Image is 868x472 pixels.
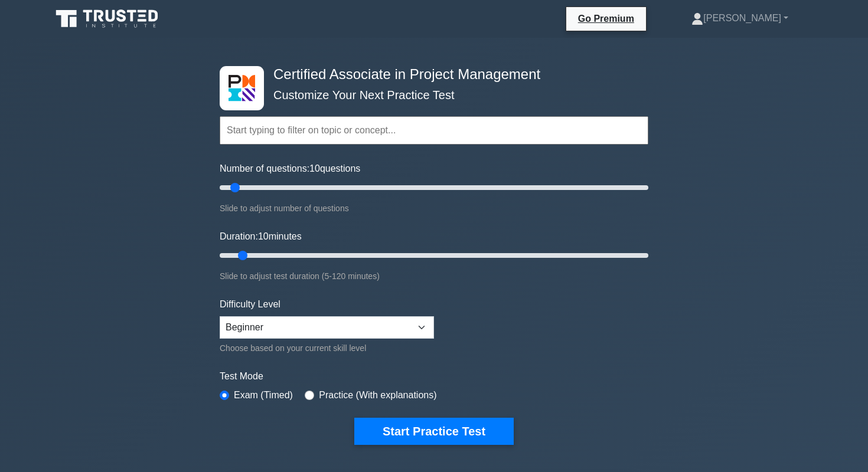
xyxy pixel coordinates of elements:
label: Test Mode [220,369,648,383]
label: Practice (With explanations) [319,388,436,402]
button: Start Practice Test [354,418,514,445]
a: Go Premium [571,11,641,26]
label: Exam (Timed) [234,388,293,402]
span: 10 [309,163,320,173]
a: [PERSON_NAME] [663,6,817,30]
input: Start typing to filter on topic or concept... [220,116,648,145]
div: Slide to adjust test duration (5-120 minutes) [220,269,648,283]
div: Slide to adjust number of questions [220,201,648,215]
div: Choose based on your current skill level [220,341,434,355]
span: 10 [258,231,269,241]
label: Difficulty Level [220,297,280,312]
h4: Certified Associate in Project Management [269,66,590,83]
label: Number of questions: questions [220,162,360,176]
label: Duration: minutes [220,230,302,244]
